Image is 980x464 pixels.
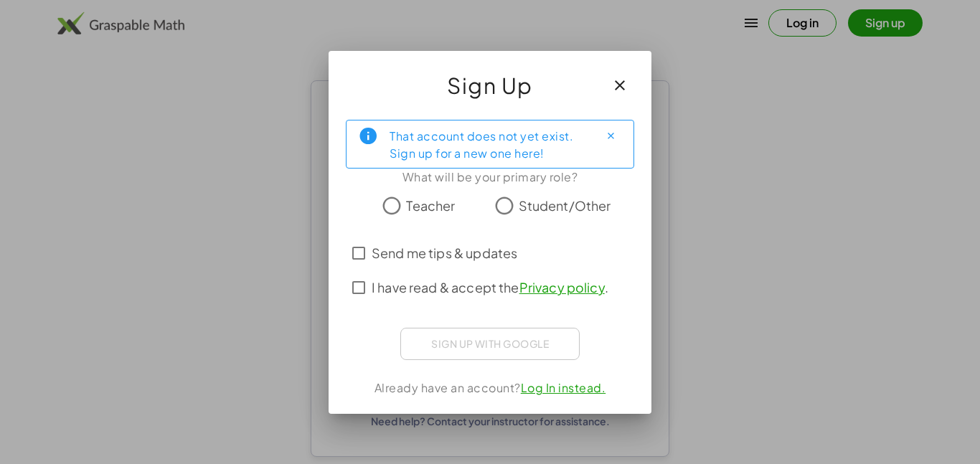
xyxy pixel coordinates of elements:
span: Teacher [406,196,455,215]
span: Send me tips & updates [372,243,517,262]
span: Student/Other [519,196,611,215]
a: Privacy policy [519,279,605,295]
a: Log In instead. [521,380,606,395]
span: I have read & accept the . [372,278,608,297]
div: Already have an account? [346,379,634,397]
span: Sign Up [447,68,533,103]
div: What will be your primary role? [346,169,634,186]
button: Close [599,125,622,148]
div: That account does not yet exist. Sign up for a new one here! [390,126,588,162]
